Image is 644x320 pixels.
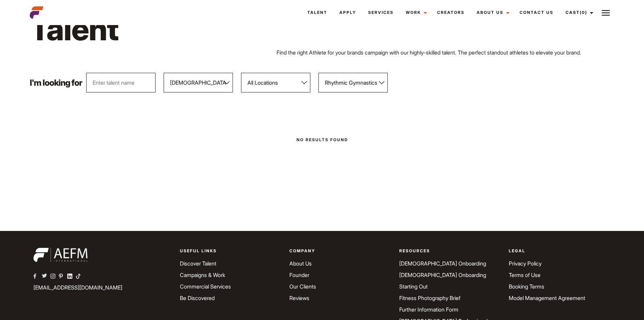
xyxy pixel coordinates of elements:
[33,248,88,262] img: aefm-brand-22-white.png
[289,248,391,254] p: Company
[362,3,400,22] a: Services
[399,295,460,301] a: Fitness Photography Brief
[400,3,431,22] a: Work
[399,306,458,313] a: Further Information Form
[180,260,216,267] a: Discover Talent
[42,273,50,281] a: AEFM Twitter
[301,3,333,22] a: Talent
[180,272,225,278] a: Campaigns & Work
[514,3,559,22] a: Contact Us
[559,3,597,22] a: Cast(0)
[431,3,471,22] a: Creators
[289,260,312,267] a: About Us
[471,3,514,22] a: About Us
[33,284,122,291] a: [EMAIL_ADDRESS][DOMAIN_NAME]
[333,3,362,22] a: Apply
[180,248,281,254] p: Useful Links
[67,273,76,281] a: AEFM Linkedin
[399,283,428,290] a: Starting Out
[509,260,542,267] a: Privacy Policy
[33,273,42,281] a: AEFM Facebook
[180,283,231,290] a: Commercial Services
[509,295,585,301] a: Model Management Agreement
[399,260,486,267] a: [DEMOGRAPHIC_DATA] Onboarding
[30,9,367,48] h1: Talent
[509,248,610,254] p: Legal
[86,73,156,92] input: Enter talent name
[76,273,84,281] a: AEFM TikTok
[289,283,316,290] a: Our Clients
[399,272,486,278] a: [DEMOGRAPHIC_DATA] Onboarding
[289,272,309,278] a: Founder
[580,10,587,15] span: (0)
[509,272,541,278] a: Terms of Use
[50,273,59,281] a: AEFM Instagram
[59,273,67,281] a: AEFM Pinterest
[399,248,501,254] p: Resources
[30,79,82,87] p: I'm looking for
[289,295,309,301] a: Reviews
[30,6,43,19] img: cropped-aefm-brand-fav-22-square.png
[277,48,614,57] p: Find the right Athlete for your brands campaign with our highly-skilled talent. The perfect stand...
[509,283,544,290] a: Booking Terms
[180,295,215,301] a: Be Discovered
[602,9,610,17] img: Burger icon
